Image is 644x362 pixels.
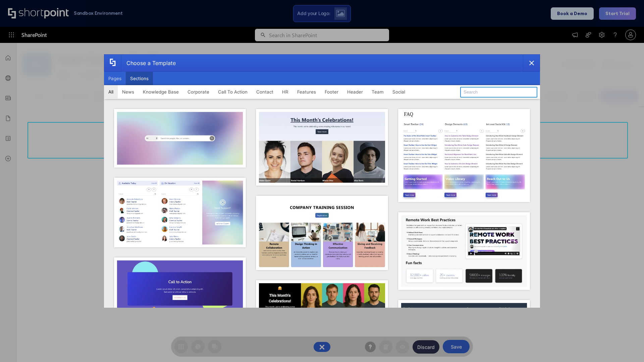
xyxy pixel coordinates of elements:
[104,72,126,85] button: Pages
[252,85,278,99] button: Contact
[293,85,320,99] button: Features
[183,85,214,99] button: Corporate
[320,85,343,99] button: Footer
[118,85,139,99] button: News
[126,72,153,85] button: Sections
[139,85,183,99] button: Knowledge Base
[104,85,118,99] button: All
[214,85,252,99] button: Call To Action
[121,55,176,71] div: Choose a Template
[460,87,537,98] input: Search
[610,330,644,362] iframe: Chat Widget
[388,85,410,99] button: Social
[278,85,293,99] button: HR
[367,85,388,99] button: Team
[343,85,367,99] button: Header
[104,54,540,308] div: template selector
